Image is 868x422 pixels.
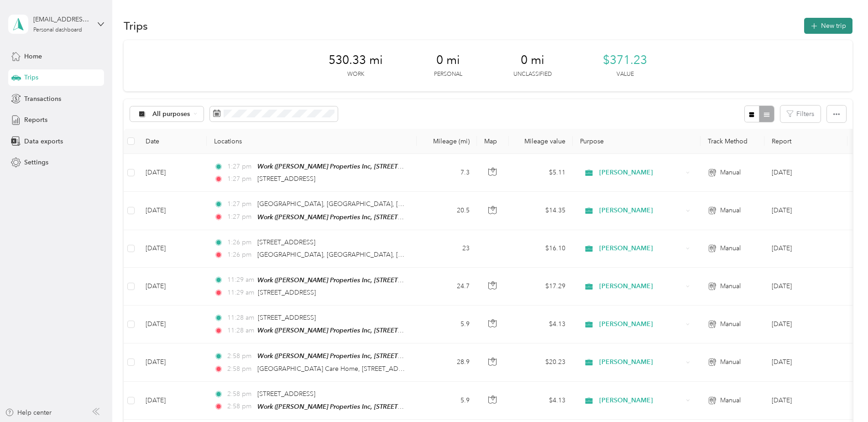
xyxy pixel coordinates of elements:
[138,154,207,192] td: [DATE]
[701,129,764,154] th: Track Method
[227,401,253,411] span: 2:58 pm
[257,163,570,170] span: Work ([PERSON_NAME] Properties Inc, [STREET_ADDRESS] , [GEOGRAPHIC_DATA], [GEOGRAPHIC_DATA])
[227,326,253,336] span: 11:28 am
[417,192,477,230] td: 20.5
[24,158,48,167] span: Settings
[720,319,741,329] span: Manual
[24,73,38,82] span: Trips
[764,192,847,230] td: Sep 2025
[33,15,90,24] div: [EMAIL_ADDRESS][PERSON_NAME][DOMAIN_NAME]
[509,192,573,230] td: $14.35
[599,319,683,329] span: [PERSON_NAME]
[417,343,477,381] td: 28.9
[227,174,253,184] span: 1:27 pm
[764,230,847,268] td: Sep 2025
[227,351,253,361] span: 2:58 pm
[24,137,63,146] span: Data exports
[417,129,477,154] th: Mileage (mi)
[257,200,531,208] span: [GEOGRAPHIC_DATA], [GEOGRAPHIC_DATA], [GEOGRAPHIC_DATA], [GEOGRAPHIC_DATA]
[599,357,683,367] span: [PERSON_NAME]
[720,396,741,406] span: Manual
[24,115,47,125] span: Reports
[227,162,253,172] span: 1:27 pm
[764,154,847,192] td: Sep 2025
[804,18,852,34] button: New trip
[599,281,683,291] span: [PERSON_NAME]
[417,154,477,192] td: 7.3
[347,70,364,79] p: Work
[720,357,741,367] span: Manual
[138,192,207,230] td: [DATE]
[764,343,847,381] td: Sep 2025
[720,168,741,178] span: Manual
[603,53,647,68] span: $371.23
[477,129,509,154] th: Map
[227,275,253,285] span: 11:29 am
[138,230,207,268] td: [DATE]
[124,21,148,31] h1: Trips
[257,276,570,284] span: Work ([PERSON_NAME] Properties Inc, [STREET_ADDRESS] , [GEOGRAPHIC_DATA], [GEOGRAPHIC_DATA])
[599,396,683,406] span: [PERSON_NAME]
[227,389,253,399] span: 2:58 pm
[764,129,847,154] th: Report
[573,129,701,154] th: Purpose
[764,306,847,343] td: Sep 2025
[521,53,544,68] span: 0 mi
[227,199,253,209] span: 1:27 pm
[5,408,52,417] button: Help center
[764,382,847,420] td: Sep 2025
[207,129,417,154] th: Locations
[138,268,207,306] td: [DATE]
[138,306,207,343] td: [DATE]
[617,70,634,79] p: Value
[509,268,573,306] td: $17.29
[599,206,683,216] span: [PERSON_NAME]
[780,105,821,122] button: Filters
[227,237,253,248] span: 1:26 pm
[599,168,683,178] span: [PERSON_NAME]
[417,306,477,343] td: 5.9
[257,403,570,411] span: Work ([PERSON_NAME] Properties Inc, [STREET_ADDRESS] , [GEOGRAPHIC_DATA], [GEOGRAPHIC_DATA])
[138,343,207,381] td: [DATE]
[257,327,570,334] span: Work ([PERSON_NAME] Properties Inc, [STREET_ADDRESS] , [GEOGRAPHIC_DATA], [GEOGRAPHIC_DATA])
[720,243,741,253] span: Manual
[258,289,316,296] span: [STREET_ADDRESS]
[257,390,315,398] span: [STREET_ADDRESS]
[509,230,573,268] td: $16.10
[817,371,868,422] iframe: Everlance-gr Chat Button Frame
[138,382,207,420] td: [DATE]
[513,70,552,79] p: Unclassified
[417,268,477,306] td: 24.7
[258,314,316,322] span: [STREET_ADDRESS]
[227,313,254,323] span: 11:28 am
[257,213,570,221] span: Work ([PERSON_NAME] Properties Inc, [STREET_ADDRESS] , [GEOGRAPHIC_DATA], [GEOGRAPHIC_DATA])
[764,268,847,306] td: Sep 2025
[257,238,315,246] span: [STREET_ADDRESS]
[257,175,315,183] span: [STREET_ADDRESS]
[720,206,741,216] span: Manual
[257,365,420,373] span: [GEOGRAPHIC_DATA] Care Home, [STREET_ADDRESS]
[509,154,573,192] td: $5.11
[24,94,61,104] span: Transactions
[227,212,253,222] span: 1:27 pm
[509,343,573,381] td: $20.23
[227,364,253,374] span: 2:58 pm
[417,382,477,420] td: 5.9
[434,70,462,79] p: Personal
[257,251,531,258] span: [GEOGRAPHIC_DATA], [GEOGRAPHIC_DATA], [GEOGRAPHIC_DATA], [GEOGRAPHIC_DATA]
[33,27,82,33] div: Personal dashboard
[509,306,573,343] td: $4.13
[329,53,383,68] span: 530.33 mi
[509,129,573,154] th: Mileage value
[436,53,460,68] span: 0 mi
[417,230,477,268] td: 23
[138,129,207,154] th: Date
[152,111,190,117] span: All purposes
[720,281,741,291] span: Manual
[24,52,42,61] span: Home
[599,243,683,253] span: [PERSON_NAME]
[257,352,570,360] span: Work ([PERSON_NAME] Properties Inc, [STREET_ADDRESS] , [GEOGRAPHIC_DATA], [GEOGRAPHIC_DATA])
[509,382,573,420] td: $4.13
[227,288,254,298] span: 11:29 am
